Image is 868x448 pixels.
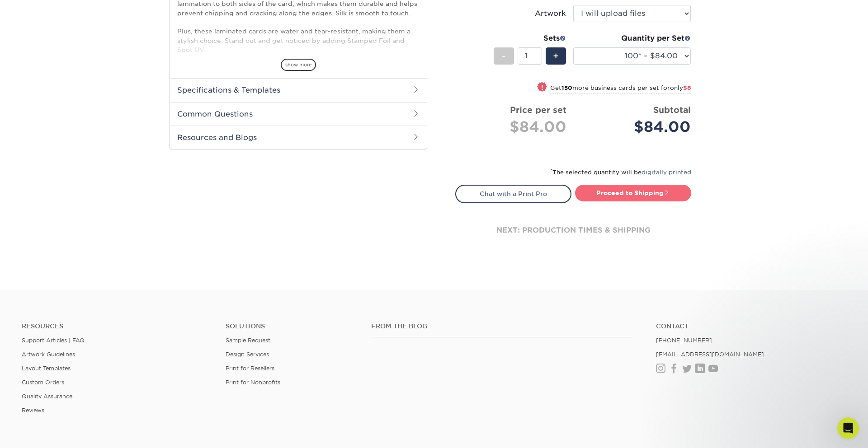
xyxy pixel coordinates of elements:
[656,351,764,358] a: [EMAIL_ADDRESS][DOMAIN_NAME]
[226,351,269,358] a: Design Services
[670,84,691,91] span: only
[653,105,691,115] strong: Subtotal
[837,417,859,439] iframe: Intercom live chat
[580,116,691,138] div: $84.00
[535,8,566,19] div: Artwork
[683,84,691,91] span: $8
[22,322,212,330] h4: Resources
[494,33,566,44] div: Sets
[226,337,270,344] a: Sample Request
[656,322,846,330] a: Contact
[170,126,427,149] h2: Resources and Blogs
[226,379,280,386] a: Print for Nonprofits
[371,322,632,330] h4: From the Blog
[561,84,572,91] strong: 150
[170,78,427,102] h2: Specifications & Templates
[226,322,358,330] h4: Solutions
[573,33,691,44] div: Quantity per Set
[22,337,85,344] a: Support Articles | FAQ
[642,169,691,176] a: digitally printed
[575,185,691,201] a: Proceed to Shipping
[455,185,571,203] a: Chat with a Print Pro
[22,365,71,372] a: Layout Templates
[281,59,316,71] span: show more
[226,365,274,372] a: Print for Resellers
[22,393,72,400] a: Quality Assurance
[541,83,543,92] span: !
[22,351,75,358] a: Artwork Guidelines
[551,169,691,176] small: The selected quantity will be
[22,407,44,414] a: Reviews
[550,84,691,93] small: Get more business cards per set for
[462,116,566,138] div: $84.00
[170,102,427,126] h2: Common Questions
[502,49,506,63] span: -
[455,203,691,257] div: next: production times & shipping
[656,337,712,344] a: [PHONE_NUMBER]
[22,379,64,386] a: Custom Orders
[510,105,566,115] strong: Price per set
[553,49,559,63] span: +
